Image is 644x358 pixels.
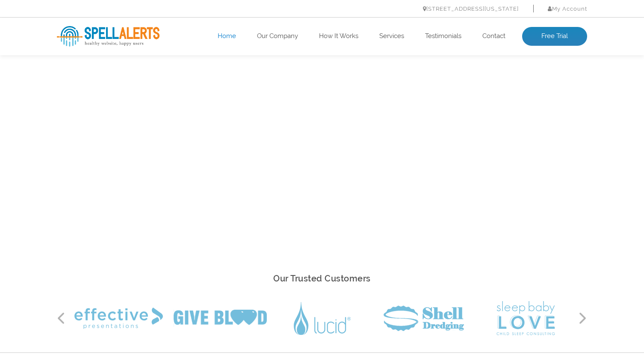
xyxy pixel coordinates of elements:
button: Next [579,312,587,325]
img: Effective [74,308,163,329]
img: Lucid [294,302,351,335]
button: Previous [57,312,65,325]
img: Give Blood [174,310,267,327]
img: Shell Dredging [384,305,464,331]
img: Sleep Baby Love [496,301,555,335]
h2: Our Trusted Customers [57,271,587,286]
